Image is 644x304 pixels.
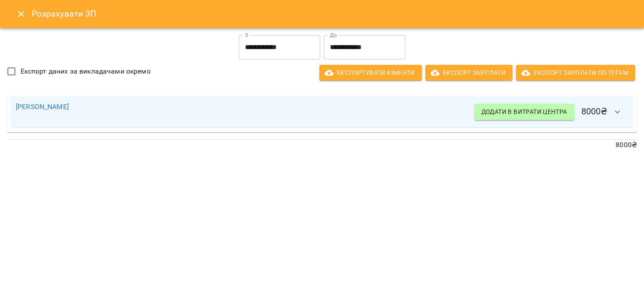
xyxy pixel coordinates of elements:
p: 8000 ₴ [7,140,637,150]
span: Експорт Зарплати по тегам [523,67,628,78]
span: Додати в витрати центра [481,106,567,117]
span: Експорт даних за викладачами окремо [21,66,151,77]
button: Експортувати кімнати [319,65,422,81]
button: Експорт Зарплати [425,65,513,81]
button: Close [11,4,32,25]
h6: Розрахувати ЗП [32,7,633,21]
span: Експорт Зарплати [432,67,506,78]
button: Експорт Зарплати по тегам [516,65,635,81]
a: [PERSON_NAME] [16,103,69,111]
button: Додати в витрати центра [474,104,574,120]
h6: 8000 ₴ [474,102,628,123]
span: Експортувати кімнати [326,67,415,78]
